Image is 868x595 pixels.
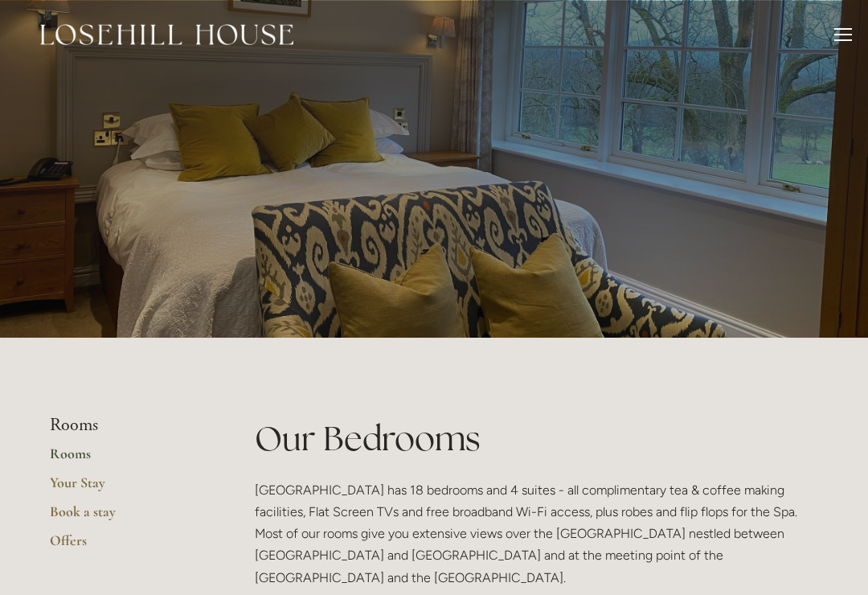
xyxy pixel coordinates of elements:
[50,474,203,503] a: Your Stay
[50,503,203,531] a: Book a stay
[255,415,818,462] h1: Our Bedrooms
[50,445,203,474] a: Rooms
[50,415,203,436] li: Rooms
[255,479,818,589] p: [GEOGRAPHIC_DATA] has 18 bedrooms and 4 suites - all complimentary tea & coffee making facilities...
[40,24,293,45] img: Losehill House
[50,531,203,560] a: Offers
